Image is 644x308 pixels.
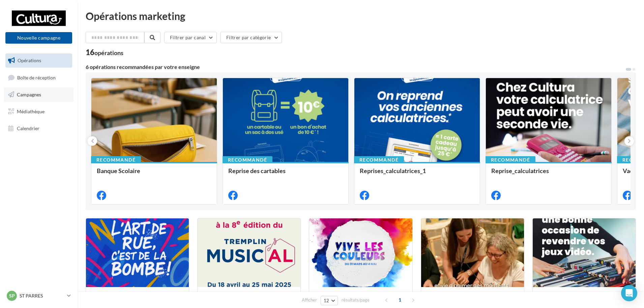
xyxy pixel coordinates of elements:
[394,294,405,305] span: 1
[4,104,74,119] a: Médiathèque
[228,167,286,174] span: Reprise des cartables
[9,292,15,299] span: SP
[17,74,56,80] span: Boîte de réception
[324,298,329,303] span: 12
[223,156,272,164] div: Recommandé
[97,167,140,174] span: Banque Scolaire
[17,109,45,114] span: Médiathèque
[4,121,74,136] a: Calendrier
[86,11,636,21] div: Opérations marketing
[302,297,317,303] span: Afficher
[5,32,72,44] button: Nouvelle campagne
[17,125,39,131] span: Calendrier
[20,292,64,299] p: ST PARRES
[18,57,41,63] span: Opérations
[91,156,141,164] div: Recommandé
[491,167,549,174] span: Reprise_calculatrices
[4,53,74,68] a: Opérations
[342,297,370,303] span: résultats/page
[321,296,338,305] button: 12
[621,285,637,301] div: Open Intercom Messenger
[94,50,123,56] div: opérations
[354,156,404,164] div: Recommandé
[4,88,74,102] a: Campagnes
[5,289,72,302] a: SP ST PARRES
[221,32,282,43] button: Filtrer par catégorie
[86,49,123,56] div: 16
[4,70,74,85] a: Boîte de réception
[486,156,535,164] div: Recommandé
[164,32,217,43] button: Filtrer par canal
[86,64,625,70] div: 6 opérations recommandées par votre enseigne
[360,167,426,174] span: Reprises_calculatrices_1
[17,92,41,97] span: Campagnes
